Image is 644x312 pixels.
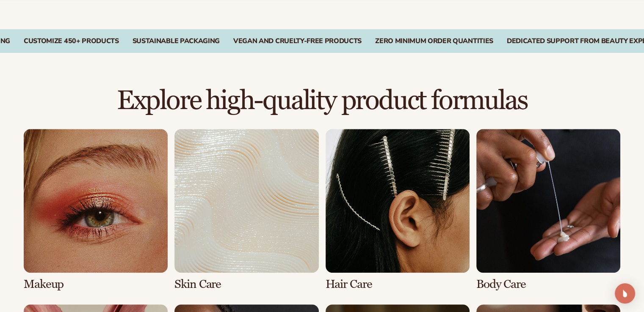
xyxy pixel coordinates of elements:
h3: Makeup [24,278,168,291]
h3: Hair Care [326,278,470,291]
div: VEGAN AND CRUELTY-FREE PRODUCTS [233,37,362,45]
h3: Body Care [476,278,620,291]
div: ZERO MINIMUM ORDER QUANTITIES [375,37,493,45]
h2: Explore high-quality product formulas [24,87,620,115]
div: 3 / 8 [326,129,470,291]
div: 2 / 8 [174,129,318,291]
h3: Skin Care [174,278,318,291]
div: Open Intercom Messenger [615,283,635,304]
div: SUSTAINABLE PACKAGING [133,37,220,45]
div: 1 / 8 [24,129,168,291]
div: 4 / 8 [476,129,620,291]
div: CUSTOMIZE 450+ PRODUCTS [24,37,119,45]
